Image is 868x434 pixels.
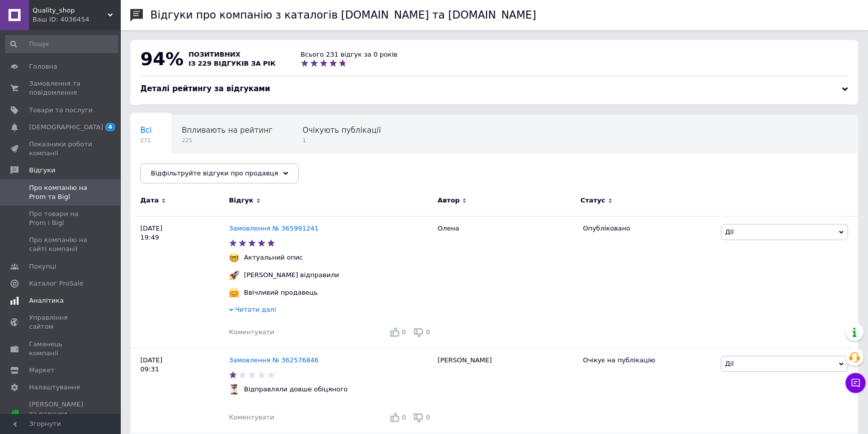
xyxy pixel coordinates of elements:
span: [DEMOGRAPHIC_DATA] [29,123,103,132]
span: 94% [140,49,183,69]
span: Показники роботи компанії [29,140,93,158]
span: 0 [426,413,430,421]
span: Налаштування [29,383,80,392]
div: Деталі рейтингу за відгуками [140,84,848,94]
span: Маркет [29,366,55,375]
div: Олена [432,216,578,348]
span: Деталі рейтингу за відгуками [140,84,270,93]
span: Відгуки [29,166,55,175]
span: Опубліковані без комен... [140,164,242,173]
div: Всього 231 відгук за 0 років [301,50,397,59]
span: Управління сайтом [29,313,93,331]
div: [PERSON_NAME] відправили [242,271,342,280]
span: Quality_shop [33,6,108,15]
span: Автор [438,196,460,205]
input: Пошук [5,35,118,53]
a: Замовлення № 362576846 [229,356,319,364]
span: Дата [140,196,159,205]
img: :hourglass_flowing_sand: [229,384,239,394]
span: 0 [402,328,406,336]
button: Чат з покупцем [845,373,865,393]
div: Читати далі [229,305,433,317]
span: Дії [725,360,734,367]
span: Аналітика [29,296,64,305]
span: Очікують публікації [303,126,381,135]
span: Товари та послуги [29,106,93,115]
span: Про товари на Prom і Bigl [29,209,93,228]
img: :rocket: [229,270,239,280]
span: 225 [182,137,273,144]
span: Відфільтруйте відгуки про продавця [151,169,278,177]
span: Замовлення та повідомлення [29,79,93,97]
span: 272 [140,137,152,144]
span: Статус [580,196,605,205]
div: Актуальний опис [242,253,306,262]
span: позитивних [188,51,241,58]
img: :hugging_face: [229,288,239,298]
div: Коментувати [229,413,274,422]
span: 4 [105,123,115,131]
span: Про компанію на Prom та Bigl [29,183,93,201]
span: [PERSON_NAME] та рахунки [29,400,93,427]
div: Опубліковані без коментаря [130,153,262,191]
span: Каталог ProSale [29,279,83,288]
div: Опубліковано [583,224,713,233]
span: Читати далі [235,306,276,313]
a: Замовлення № 365991241 [229,225,319,232]
div: [PERSON_NAME] [432,348,578,433]
span: Всі [140,126,152,135]
div: Очікує на публікацію [583,356,713,365]
span: Відгук [229,196,254,205]
span: 1 [303,137,381,144]
div: Відправляли довше обіцяного [242,385,350,394]
span: із 229 відгуків за рік [188,60,276,67]
span: Гаманець компанії [29,340,93,358]
span: 0 [426,328,430,336]
h1: Відгуки про компанію з каталогів [DOMAIN_NAME] та [DOMAIN_NAME] [150,9,536,21]
div: [DATE] 09:31 [130,348,229,433]
span: Коментувати [229,413,274,421]
div: Ваш ID: 4036454 [33,15,120,24]
span: 0 [402,413,406,421]
span: Покупці [29,262,56,271]
img: :nerd_face: [229,253,239,263]
div: Ввічливий продавець [242,288,320,297]
span: Дії [725,228,734,236]
span: Про компанію на сайті компанії [29,236,93,254]
span: Коментувати [229,328,274,336]
span: Головна [29,62,57,71]
div: Коментувати [229,328,274,337]
div: [DATE] 19:49 [130,216,229,348]
span: Впливають на рейтинг [182,126,273,135]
